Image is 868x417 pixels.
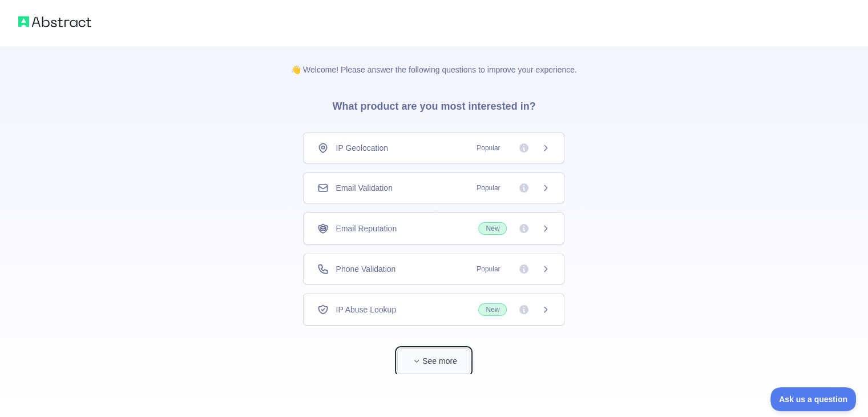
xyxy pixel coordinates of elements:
[470,142,507,154] span: Popular
[18,14,91,30] img: Abstract logo
[478,222,507,235] span: New
[336,142,388,154] span: IP Geolocation
[314,75,554,133] h3: What product are you most interested in?
[336,304,396,315] span: IP Abuse Lookup
[273,46,595,75] p: 👋 Welcome! Please answer the following questions to improve your experience.
[336,223,397,234] span: Email Reputation
[336,182,392,194] span: Email Validation
[336,263,395,275] span: Phone Validation
[478,303,507,316] span: New
[770,387,857,411] iframe: Toggle Customer Support
[470,182,507,194] span: Popular
[470,263,507,275] span: Popular
[397,348,470,374] button: See more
